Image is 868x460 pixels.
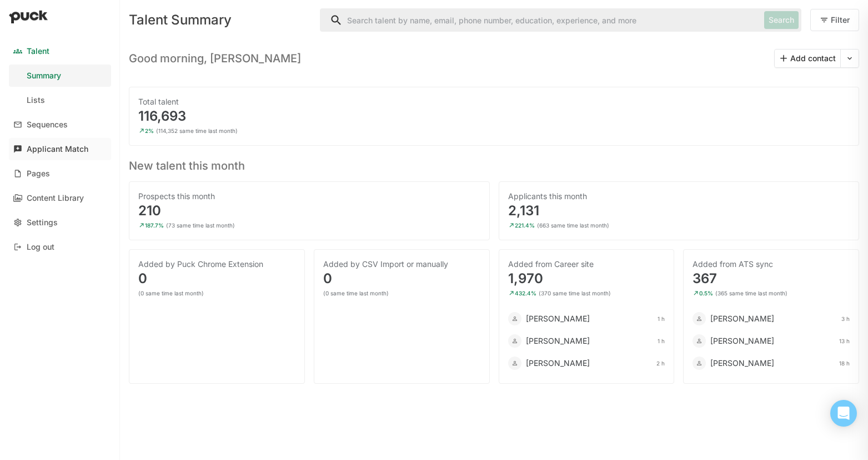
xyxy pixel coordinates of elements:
[138,191,480,202] div: Prospects this month
[27,71,61,81] div: Summary
[27,96,45,105] div: Lists
[9,187,111,209] a: Content Library
[508,204,850,217] div: 2,131
[27,120,68,130] div: Sequences
[129,13,311,27] div: Talent Summary
[27,145,88,154] div: Applicant Match
[129,52,301,65] h3: Good morning, [PERSON_NAME]
[508,191,850,202] div: Applicants this month
[830,400,857,427] div: Open Intercom Messenger
[323,259,480,270] div: Added by CSV Import or manually
[9,211,111,234] a: Settings
[138,290,204,296] div: (0 same time last month)
[539,290,611,296] div: (370 same time last month)
[145,127,154,134] div: 2%
[515,222,535,229] div: 221.4%
[699,290,713,296] div: 0.5%
[27,243,54,252] div: Log out
[526,358,590,369] div: [PERSON_NAME]
[138,204,480,217] div: 210
[715,290,787,296] div: (365 same time last month)
[710,313,774,324] div: [PERSON_NAME]
[27,218,58,227] div: Settings
[710,358,774,369] div: [PERSON_NAME]
[27,194,84,203] div: Content Library
[9,138,111,160] a: Applicant Match
[9,89,111,111] a: Lists
[839,338,850,344] div: 13 h
[693,272,850,285] div: 367
[138,272,295,285] div: 0
[27,47,49,56] div: Talent
[166,222,235,229] div: (73 same time last month)
[323,290,389,296] div: (0 same time last month)
[508,259,665,270] div: Added from Career site
[526,335,590,347] div: [PERSON_NAME]
[138,110,850,123] div: 116,693
[658,338,665,344] div: 1 h
[138,96,850,107] div: Total talent
[9,65,111,87] a: Summary
[515,290,536,296] div: 432.4%
[656,360,665,367] div: 2 h
[710,335,774,347] div: [PERSON_NAME]
[323,272,480,285] div: 0
[320,9,760,31] input: Search
[9,40,111,62] a: Talent
[841,315,850,322] div: 3 h
[9,162,111,185] a: Pages
[138,259,295,270] div: Added by Puck Chrome Extension
[508,272,665,285] div: 1,970
[526,313,590,324] div: [PERSON_NAME]
[839,360,850,367] div: 18 h
[145,222,164,229] div: 187.7%
[129,155,859,172] h3: New talent this month
[9,113,111,136] a: Sequences
[27,169,50,179] div: Pages
[775,50,840,67] button: Add contact
[156,127,238,134] div: (114,352 same time last month)
[693,259,850,270] div: Added from ATS sync
[658,315,665,322] div: 1 h
[810,9,859,31] button: Filter
[537,222,609,229] div: (663 same time last month)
